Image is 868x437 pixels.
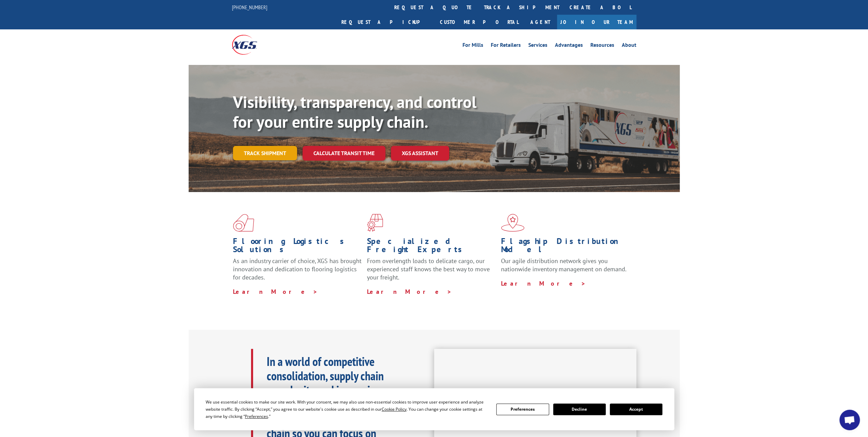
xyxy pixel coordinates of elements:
div: Cookie Consent Prompt [194,388,674,430]
img: xgs-icon-focused-on-flooring-red [367,214,383,232]
button: Decline [553,404,606,415]
img: xgs-icon-flagship-distribution-model-red [501,214,525,232]
a: Learn More > [367,288,452,296]
span: As an industry carrier of choice, XGS has brought innovation and dedication to flooring logistics... [233,257,362,281]
div: We use essential cookies to make our site work. With your consent, we may also use non-essential ... [206,398,488,420]
div: Open chat [839,410,860,430]
a: Calculate transit time [303,146,385,161]
a: Services [528,42,547,50]
span: Our agile distribution network gives you nationwide inventory management on demand. [501,257,627,273]
a: Request a pickup [336,15,435,29]
button: Accept [610,404,662,415]
a: Join Our Team [557,15,636,29]
img: xgs-icon-total-supply-chain-intelligence-red [233,214,254,232]
a: Track shipment [233,146,297,160]
a: About [622,42,636,50]
span: Preferences [245,413,268,419]
p: From overlength loads to delicate cargo, our experienced staff knows the best way to move your fr... [367,257,496,287]
a: XGS ASSISTANT [391,146,449,161]
b: Visibility, transparency, and control for your entire supply chain. [233,91,476,132]
a: Resources [590,42,614,50]
button: Preferences [496,404,549,415]
a: Agent [524,15,557,29]
a: For Mills [462,42,483,50]
span: Cookie Policy [382,406,407,412]
a: For Retailers [491,42,521,50]
h1: Specialized Freight Experts [367,237,496,257]
a: Learn More > [501,279,586,287]
a: Learn More > [233,288,318,296]
a: Advantages [555,42,583,50]
h1: Flooring Logistics Solutions [233,237,362,257]
a: Customer Portal [435,15,524,29]
a: [PHONE_NUMBER] [232,4,267,11]
h1: Flagship Distribution Model [501,237,630,257]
